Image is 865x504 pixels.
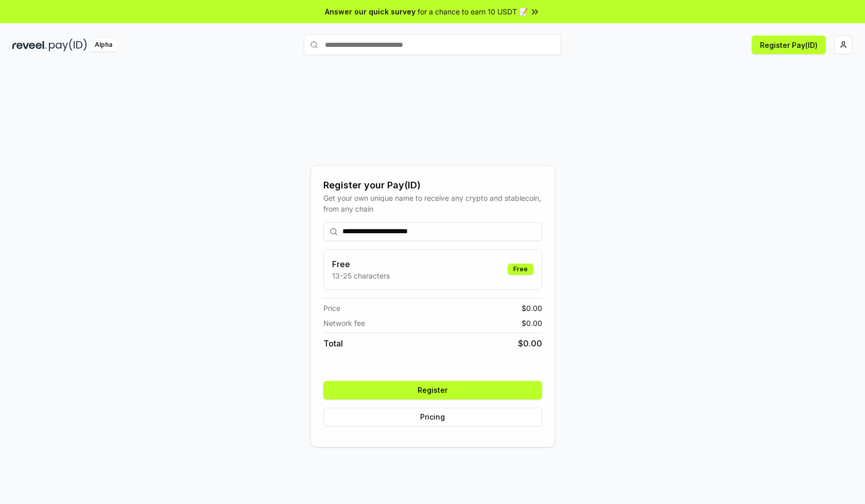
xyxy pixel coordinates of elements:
button: Register [323,381,542,399]
p: 13-25 characters [332,270,390,281]
span: for a chance to earn 10 USDT 📝 [418,6,528,17]
div: Register your Pay(ID) [323,178,542,193]
img: pay_id [49,39,87,51]
button: Pricing [323,408,542,426]
span: Total [323,337,343,350]
img: reveel_dark [12,39,47,51]
span: $ 0.00 [518,337,542,350]
h3: Free [332,258,390,270]
div: Get your own unique name to receive any crypto and stablecoin, from any chain [323,193,542,214]
span: Answer our quick survey [325,6,416,17]
span: $ 0.00 [522,303,542,314]
button: Register Pay(ID) [752,36,826,54]
div: Free [508,264,533,275]
span: $ 0.00 [522,318,542,328]
div: Alpha [89,39,118,51]
span: Network fee [323,318,365,328]
span: Price [323,303,340,314]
